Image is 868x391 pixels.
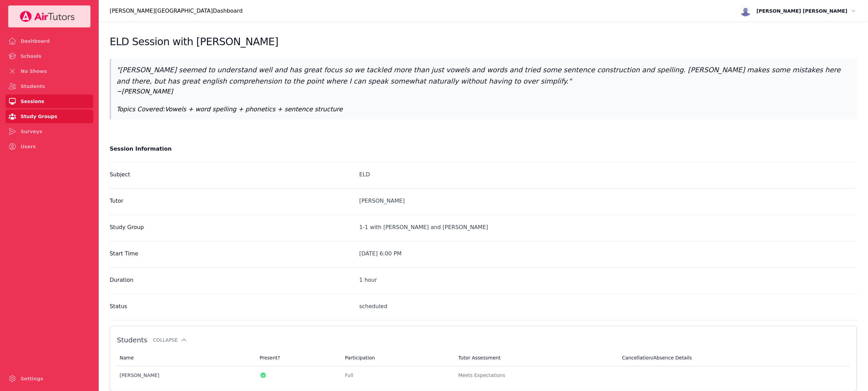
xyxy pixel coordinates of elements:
a: Study Groups [5,110,93,123]
div: scheduled [359,302,857,311]
label: Start Time [110,250,358,258]
div: [PERSON_NAME] [120,372,252,379]
label: Tutor [110,197,358,205]
span: [PERSON_NAME] [PERSON_NAME] [757,7,847,15]
th: Participation [341,350,454,366]
h2: Session Information [110,144,857,154]
div: [PERSON_NAME] [359,197,857,205]
a: Surveys [5,125,93,138]
p: ~ [PERSON_NAME] [117,87,852,96]
div: Meets Expectations [458,372,614,379]
tr: [PERSON_NAME]FullMeets Expectations [117,366,850,384]
h2: ELD Session with [PERSON_NAME] [110,36,278,48]
a: Dashboard [5,34,93,48]
div: 1 hour [359,276,857,284]
p: Topics Covered: Vowels + word spelling + phonetics + sentence structure [117,104,852,114]
div: [DATE] 6:00 PM [359,250,857,258]
th: Tutor Assessment [454,350,618,366]
th: Name [117,350,256,366]
img: avatar [740,5,751,16]
div: Full [345,372,450,379]
a: Students [5,79,93,93]
a: Schools [5,49,93,63]
a: No Shows [5,64,93,78]
a: Sessions [5,94,93,108]
span: Students [117,336,147,344]
a: Settings [5,372,93,386]
th: Present? [256,350,341,366]
th: Cancellation/Absence Details [618,350,850,366]
div: 1-1 with [PERSON_NAME] and [PERSON_NAME] [359,223,857,231]
a: Users [5,140,93,153]
p: " [PERSON_NAME] seemed to understand well and has great focus so we tackled more than just vowels... [117,64,852,87]
label: Status [110,302,358,311]
button: Collapse [153,337,187,343]
label: Subject [110,171,358,179]
label: Duration [110,276,358,284]
div: ELD [359,171,857,179]
label: Study Group [110,223,358,231]
img: Your Company [20,11,75,22]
